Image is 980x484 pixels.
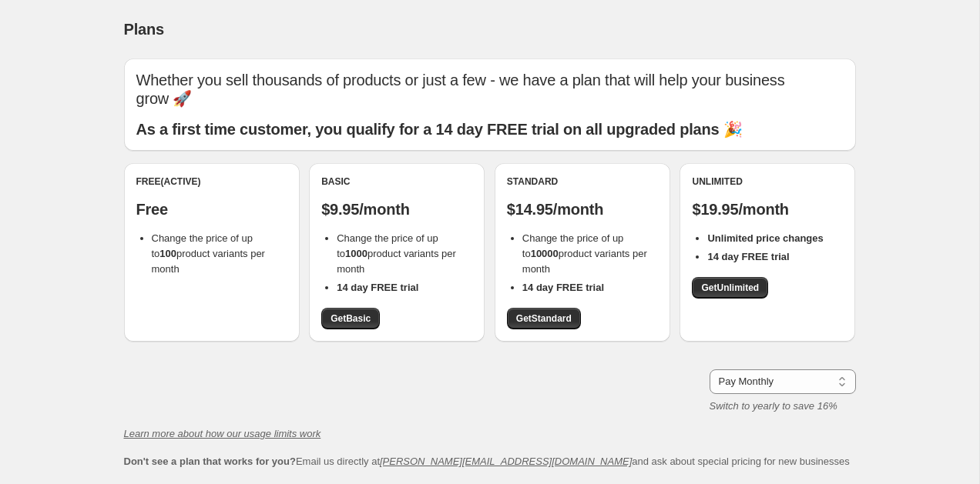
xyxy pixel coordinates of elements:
b: 14 day FREE trial [522,282,604,293]
div: Standard [507,175,658,188]
span: Get Unlimited [701,282,759,294]
span: Change the price of up to product variants per month [152,232,265,275]
p: $14.95/month [507,200,658,219]
div: Basic [321,175,472,188]
b: 100 [159,248,176,259]
b: Unlimited price changes [707,232,823,244]
p: $9.95/month [321,200,472,219]
a: GetStandard [507,308,581,329]
p: $19.95/month [692,200,843,219]
a: [PERSON_NAME][EMAIL_ADDRESS][DOMAIN_NAME] [380,456,632,467]
span: Get Basic [331,312,371,325]
b: Don't see a plan that works for you? [124,456,296,467]
span: Change the price of up to product variants per month [337,232,456,275]
b: 14 day FREE trial [707,251,789,262]
span: Plans [124,21,164,38]
b: As a first time customer, you qualify for a 14 day FREE trial on all upgraded plans 🎉 [136,121,743,138]
b: 14 day FREE trial [337,282,418,293]
div: Free (Active) [136,175,287,188]
i: Switch to yearly to save 16% [710,400,837,412]
span: Get Standard [516,312,572,325]
span: Email us directly at and ask about special pricing for new businesses [124,456,850,467]
a: GetBasic [321,308,380,329]
b: 10000 [531,248,559,259]
span: Change the price of up to product variants per month [522,232,647,275]
p: Whether you sell thousands of products or just a few - we have a plan that will help your busines... [136,71,844,108]
b: 1000 [345,248,367,259]
a: Learn more about how our usage limits work [124,428,321,439]
a: GetUnlimited [692,277,768,299]
p: Free [136,200,287,219]
div: Unlimited [692,175,843,188]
